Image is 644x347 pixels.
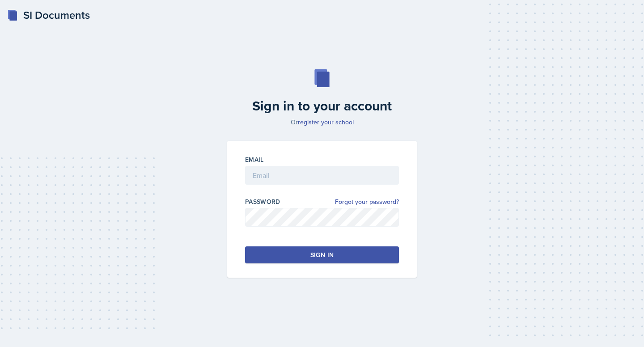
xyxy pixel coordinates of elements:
[222,98,422,114] h2: Sign in to your account
[298,118,354,127] a: register your school
[7,7,90,23] a: SI Documents
[245,166,399,185] input: Email
[245,155,264,164] label: Email
[245,197,280,206] label: Password
[245,246,399,263] button: Sign in
[222,118,422,127] p: Or
[335,197,399,207] a: Forgot your password?
[310,250,334,259] div: Sign in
